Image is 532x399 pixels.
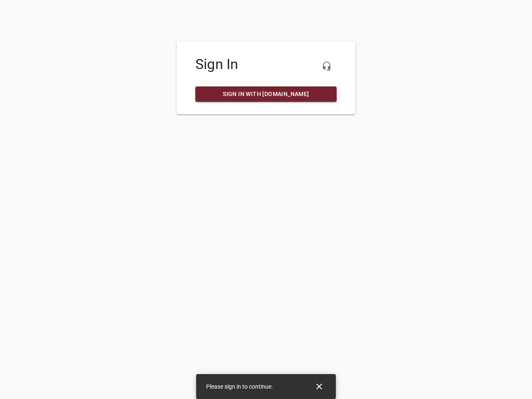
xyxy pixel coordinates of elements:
[195,86,337,102] a: Sign in with [DOMAIN_NAME]
[206,383,273,390] span: Please sign in to continue.
[317,56,337,76] button: Live Chat
[309,377,329,397] button: Close
[202,89,330,99] span: Sign in with [DOMAIN_NAME]
[195,56,337,73] h4: Sign In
